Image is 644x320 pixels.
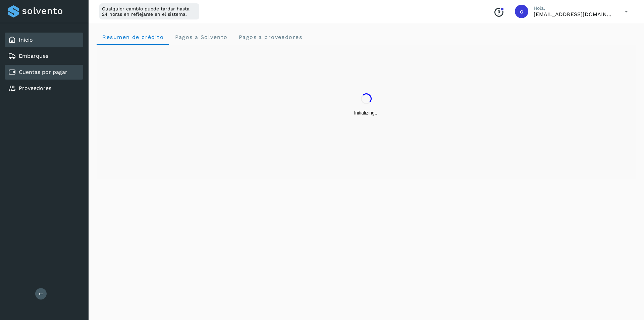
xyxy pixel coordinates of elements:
p: Hola, [534,5,614,11]
a: Cuentas por pagar [19,69,67,75]
div: Proveedores [5,81,83,96]
span: Pagos a proveedores [238,34,302,40]
div: Inicio [5,33,83,47]
a: Embarques [19,53,48,59]
div: Embarques [5,49,83,63]
p: contabilidad5@easo.com [534,11,614,17]
span: Pagos a Solvento [174,34,227,40]
a: Proveedores [19,85,51,91]
div: Cuentas por pagar [5,65,83,80]
div: Cualquier cambio puede tardar hasta 24 horas en reflejarse en el sistema. [99,3,199,19]
span: Resumen de crédito [102,34,164,40]
a: Inicio [19,37,33,43]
